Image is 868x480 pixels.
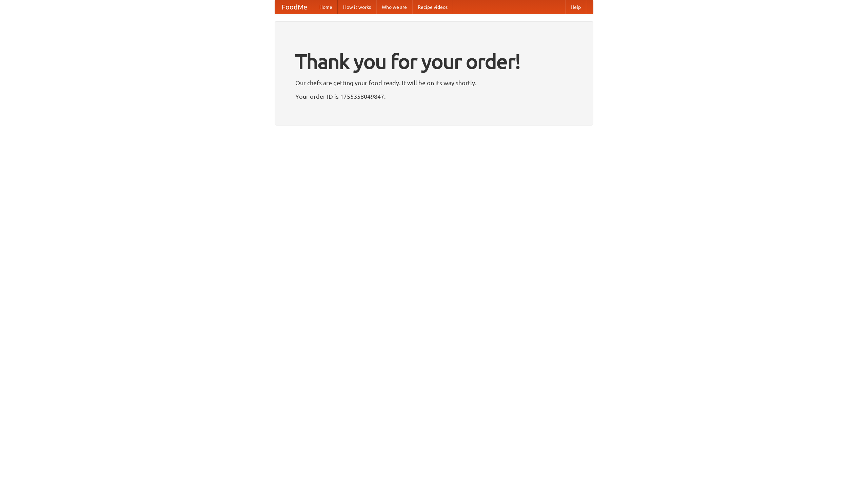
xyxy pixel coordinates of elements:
a: Help [565,0,586,14]
a: Home [314,0,338,14]
a: Who we are [376,0,412,14]
a: How it works [338,0,376,14]
a: Recipe videos [412,0,453,14]
h1: Thank you for your order! [295,45,573,78]
a: FoodMe [275,0,314,14]
p: Your order ID is 1755358049847. [295,91,573,101]
p: Our chefs are getting your food ready. It will be on its way shortly. [295,78,573,88]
